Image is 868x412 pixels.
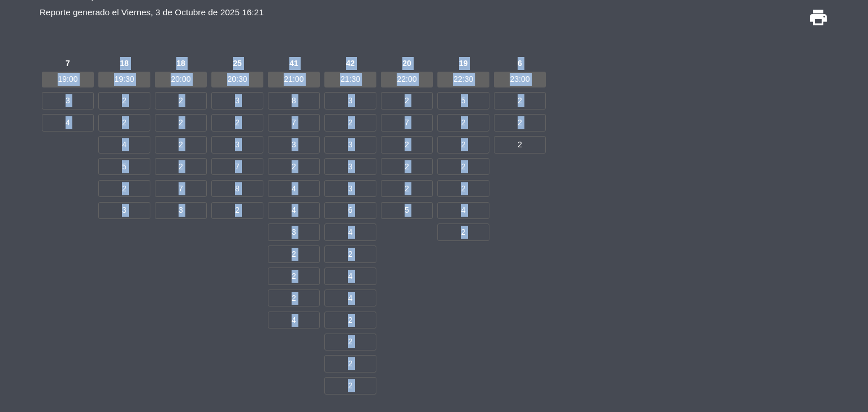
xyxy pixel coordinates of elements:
[98,158,150,175] span: 5
[324,246,376,262] span: 2
[155,158,207,175] span: 2
[268,202,320,219] span: 4
[324,72,376,87] span: 21:30
[437,92,489,109] span: 5
[324,290,376,306] span: 4
[324,136,376,153] span: 3
[155,92,207,109] span: 2
[437,180,489,197] span: 2
[268,114,320,131] span: 7
[268,312,320,328] span: 4
[437,158,489,175] span: 2
[324,268,376,284] span: 4
[437,55,489,71] span: 19
[98,55,150,71] span: 18
[211,136,263,153] span: 3
[211,92,263,109] span: 3
[211,55,263,71] span: 25
[40,5,264,19] div: Reporte generado el Viernes, 3 de Octubre de 2025 16:21
[155,72,207,87] span: 20:00
[155,114,207,131] span: 2
[437,114,489,131] span: 2
[381,114,433,131] span: 7
[268,223,320,240] span: 3
[494,92,546,109] span: 2
[98,180,150,197] span: 2
[98,72,150,87] span: 19:30
[268,246,320,262] span: 2
[437,202,489,219] span: 4
[437,136,489,153] span: 2
[808,7,828,28] i: print
[324,223,376,240] span: 4
[324,334,376,350] span: 2
[324,114,376,131] span: 2
[437,223,489,240] span: 2
[268,92,320,109] span: 8
[381,72,433,87] span: 22:00
[42,72,94,87] span: 19:00
[98,114,150,131] span: 2
[211,180,263,197] span: 8
[381,55,433,71] span: 20
[42,55,94,71] span: 7
[437,72,489,87] span: 22:30
[494,114,546,131] span: 2
[494,136,546,153] span: 2
[42,114,94,131] span: 4
[381,158,433,175] span: 2
[381,202,433,219] span: 5
[494,55,546,71] span: 6
[98,92,150,109] span: 2
[155,180,207,197] span: 7
[381,136,433,153] span: 2
[268,290,320,306] span: 2
[381,92,433,109] span: 2
[381,180,433,197] span: 2
[268,72,320,87] span: 21:00
[324,92,376,109] span: 3
[324,180,376,197] span: 3
[268,55,320,71] span: 41
[324,312,376,328] span: 2
[98,136,150,153] span: 4
[324,355,376,372] span: 2
[155,202,207,219] span: 3
[324,55,376,71] span: 42
[211,72,263,87] span: 20:30
[211,114,263,131] span: 2
[268,268,320,284] span: 2
[98,202,150,219] span: 3
[155,55,207,71] span: 18
[268,158,320,175] span: 2
[494,72,546,87] span: 23:00
[324,202,376,219] span: 6
[324,158,376,175] span: 3
[324,377,376,394] span: 2
[155,136,207,153] span: 2
[268,136,320,153] span: 3
[211,158,263,175] span: 7
[42,92,94,109] span: 3
[211,202,263,219] span: 2
[268,180,320,197] span: 4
